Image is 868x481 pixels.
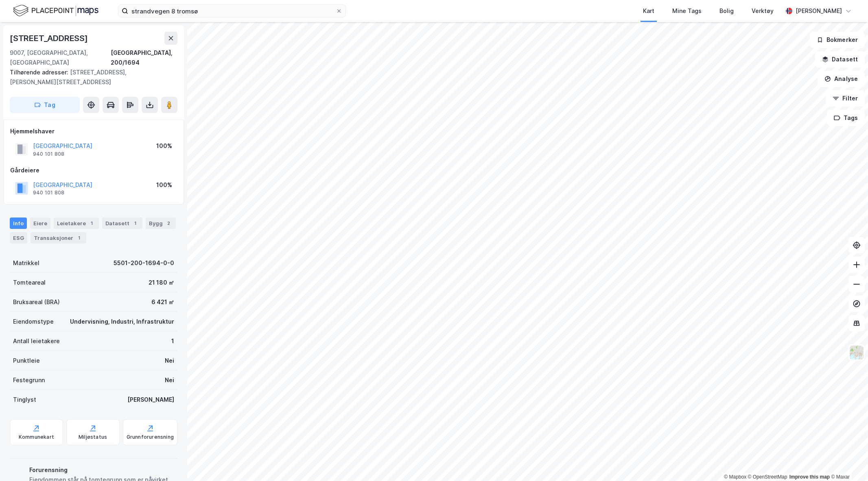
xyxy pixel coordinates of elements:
div: Punktleie [13,356,40,366]
a: Improve this map [789,474,830,480]
div: Grunnforurensning [127,434,174,440]
div: 2 [164,219,173,227]
div: Kart [643,6,654,16]
a: Mapbox [724,474,746,480]
div: Verktøy [752,6,774,16]
div: [GEOGRAPHIC_DATA], 200/1694 [111,48,177,67]
iframe: Chat Widget [827,442,868,481]
div: 1 [87,219,96,227]
div: Eiendomstype [13,317,54,326]
div: 1 [171,336,174,346]
div: 21 180 ㎡ [149,278,174,287]
div: Tomteareal [13,278,46,287]
div: Hjemmelshaver [10,126,177,136]
div: 1 [131,219,139,227]
button: Analyse [818,71,865,87]
button: Bokmerker [810,32,865,48]
div: 100% [156,141,172,151]
button: Filter [826,90,865,107]
button: Datasett [815,51,865,67]
span: Tilhørende adresser: [10,69,70,76]
div: Datasett [102,218,142,229]
div: [PERSON_NAME] [127,395,174,405]
div: Antall leietakere [13,336,60,346]
div: 940 101 808 [33,151,64,157]
div: Gårdeiere [10,165,177,175]
div: Nei [165,375,174,385]
div: Nei [165,356,174,366]
div: Kontrollprogram for chat [827,442,868,481]
div: 1 [75,234,83,242]
div: Leietakere [54,218,99,229]
div: Transaksjoner [31,232,86,244]
a: OpenStreetMap [748,474,787,480]
div: Miljøstatus [79,434,107,440]
div: Matrikkel [13,258,39,268]
img: Z [849,345,864,360]
div: 940 101 808 [33,189,64,196]
button: Tag [10,97,80,113]
div: 9007, [GEOGRAPHIC_DATA], [GEOGRAPHIC_DATA] [10,48,111,67]
div: 6 421 ㎡ [151,297,174,307]
div: Kommunekart [19,434,54,440]
input: Søk på adresse, matrikkel, gårdeiere, leietakere eller personer [128,5,336,17]
div: 5501-200-1694-0-0 [114,258,174,268]
div: Festegrunn [13,375,45,385]
div: Info [10,218,27,229]
div: 100% [156,180,172,190]
div: Undervisning, Industri, Infrastruktur [70,317,174,326]
div: [STREET_ADDRESS], [PERSON_NAME][STREET_ADDRESS] [10,67,171,87]
div: Eiere [30,218,50,229]
div: Mine Tags [672,6,702,16]
div: [STREET_ADDRESS] [10,32,90,45]
img: logo.f888ab2527a4732fd821a326f86c7f29.svg [13,4,98,18]
div: Bygg [146,218,176,229]
div: Tinglyst [13,395,36,405]
div: ESG [10,232,27,244]
div: Bolig [719,6,734,16]
div: Bruksareal (BRA) [13,297,60,307]
div: [PERSON_NAME] [796,6,842,16]
div: Forurensning [29,465,174,475]
button: Tags [827,110,865,126]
